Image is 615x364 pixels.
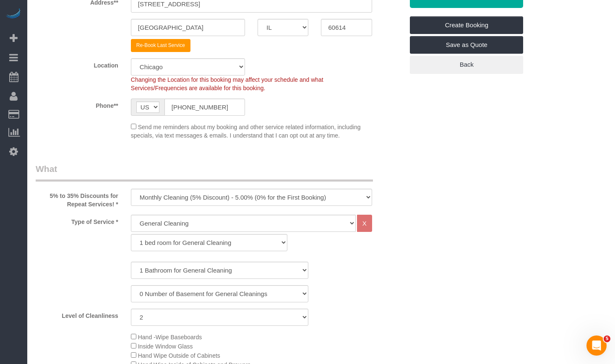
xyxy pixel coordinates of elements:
[131,39,190,52] button: Re-Book Last Service
[410,36,523,54] a: Save as Quote
[138,352,220,359] span: Hand Wipe Outside of Cabinets
[138,343,193,350] span: Inside Window Glass
[36,163,373,182] legend: What
[604,335,610,342] span: 5
[410,56,523,73] a: Back
[29,215,125,226] label: Type of Service *
[29,189,125,208] label: 5% to 35% Discounts for Repeat Services! *
[410,16,523,34] a: Create Booking
[321,19,372,36] input: Zip Code**
[29,309,125,320] label: Level of Cleanliness
[138,334,202,341] span: Hand -Wipe Baseboards
[131,76,323,91] span: Changing the Location for this booking may affect your schedule and what Services/Frequencies are...
[29,58,125,70] label: Location
[131,124,361,139] span: Send me reminders about my booking and other service related information, including specials, via...
[586,335,607,356] iframe: Intercom live chat
[5,8,22,20] img: Automaid Logo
